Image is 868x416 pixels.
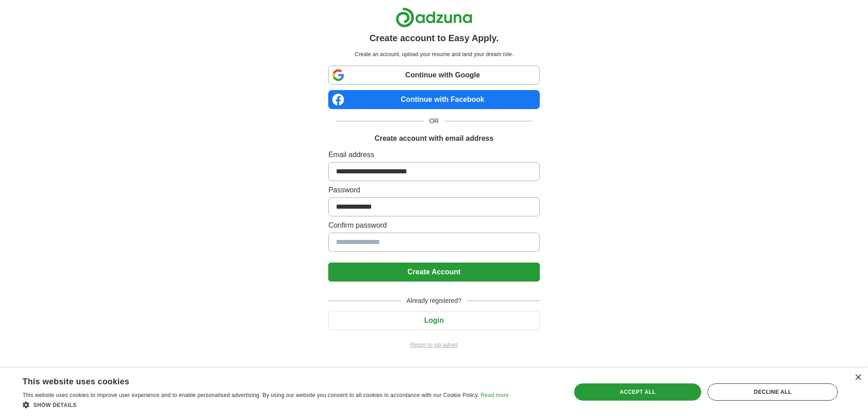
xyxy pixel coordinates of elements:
[574,383,702,401] div: Accept all
[328,341,539,349] a: Return to job advert
[481,392,509,398] a: Read more, opens a new window
[328,263,539,282] button: Create Account
[328,316,539,324] a: Login
[396,7,472,28] img: Adzuna logo
[23,400,509,409] div: Show details
[374,133,493,144] h1: Create account with email address
[328,311,539,330] button: Login
[23,392,479,398] span: This website uses cookies to improve user experience and to enable personalised advertising. By u...
[33,402,77,408] span: Show details
[328,90,539,109] a: Continue with Facebook
[23,373,486,387] div: This website uses cookies
[328,66,539,85] a: Continue with Google
[424,116,444,126] span: OR
[330,50,538,58] p: Create an account, upload your resume and land your dream role.
[708,383,838,401] div: Decline all
[369,31,499,45] h1: Create account to Easy Apply.
[328,149,539,160] label: Email address
[328,185,539,196] label: Password
[401,296,467,306] span: Already registered?
[854,374,861,381] div: Close
[328,220,539,231] label: Confirm password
